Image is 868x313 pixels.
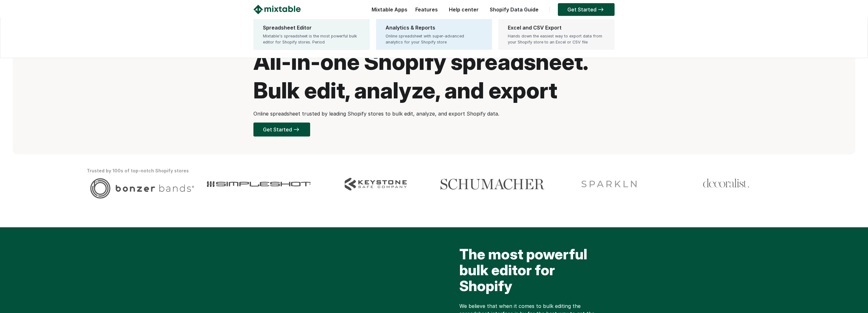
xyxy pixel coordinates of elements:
[508,33,605,45] div: Hands down the easiest way to export data from your Shopify store to an Excel or CSV file
[253,5,301,14] img: Mixtable logo
[263,33,360,45] div: Mixtable's spreadsheet is the most powerful bulk editor for Shopify stores. Period
[292,128,301,131] img: arrow-right.svg
[253,19,370,50] a: Spreadsheet Editor Mixtable's spreadsheet is the most powerful bulk editor for Shopify stores. Pe...
[508,24,605,31] div: Excel and CSV Export
[253,123,310,137] a: Get Started
[253,110,615,117] p: Online spreadsheet trusted by leading Shopify stores to bulk edit, analyze, and export Shopify data.
[90,178,194,199] img: Client logo
[459,246,602,297] h2: The most powerful bulk editor for Shopify
[487,6,542,13] a: Shopify Data Guide
[345,178,407,190] img: Client logo
[368,5,407,17] div: Mixtable Apps
[498,19,615,50] a: Excel and CSV Export Hands down the easiest way to export data from your Shopify store to an Exce...
[579,178,640,190] img: Client logo
[412,6,441,13] a: Features
[440,178,545,190] img: Client logo
[87,167,781,175] div: Trusted by 100s of top-notch Shopify stores
[386,33,483,45] div: Online spreadsheet with super-advanced analytics for your Shopify store
[446,6,482,13] a: Help center
[376,19,492,50] a: Analytics & Reports Online spreadsheet with super-advanced analytics for your Shopify store
[263,24,360,31] div: Spreadsheet Editor
[703,178,750,189] img: Client logo
[558,3,615,16] a: Get Started
[207,178,311,190] img: Client logo
[386,24,483,31] div: Analytics & Reports
[253,48,615,105] h1: All-in-one Shopify spreadsheet. Bulk edit, analyze, and export
[597,8,605,11] img: arrow-right.svg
